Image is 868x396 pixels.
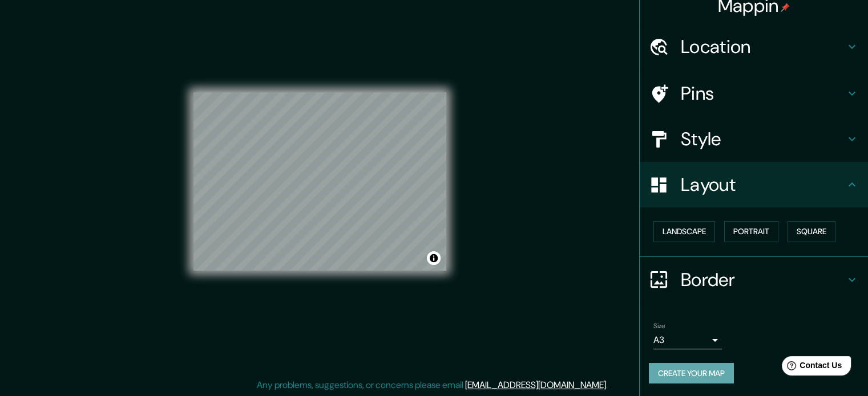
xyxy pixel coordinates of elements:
[681,35,845,58] h4: Location
[608,378,609,392] div: .
[193,92,446,271] canvas: Map
[257,378,608,392] p: Any problems, suggestions, or concerns please email .
[640,24,868,70] div: Location
[681,128,845,150] h4: Style
[465,379,606,391] a: [EMAIL_ADDRESS][DOMAIN_NAME]
[653,331,722,349] div: A3
[724,221,778,242] button: Portrait
[640,71,868,116] div: Pins
[681,82,845,105] h4: Pins
[640,116,868,162] div: Style
[649,363,734,384] button: Create your map
[609,378,612,392] div: .
[788,221,835,242] button: Square
[640,162,868,207] div: Layout
[653,321,665,330] label: Size
[640,257,868,303] div: Border
[781,3,790,12] img: pin-icon.png
[766,352,855,383] iframe: Help widget launcher
[681,173,845,196] h4: Layout
[681,268,845,291] h4: Border
[427,251,441,265] button: Toggle attribution
[653,221,715,242] button: Landscape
